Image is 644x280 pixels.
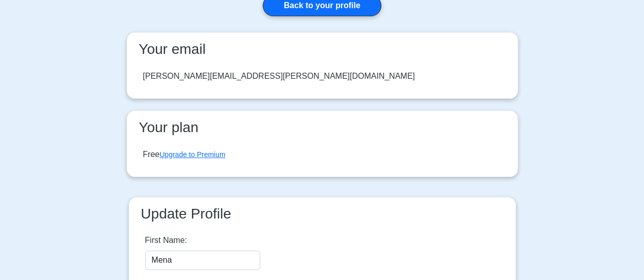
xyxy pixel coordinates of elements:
div: [PERSON_NAME][EMAIL_ADDRESS][PERSON_NAME][DOMAIN_NAME] [143,70,415,82]
div: Free [143,148,226,161]
h3: Update Profile [137,205,508,223]
h3: Your email [135,41,510,58]
label: First Name: [145,234,187,246]
a: Upgrade to Premium [159,150,225,159]
h3: Your plan [135,119,510,136]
